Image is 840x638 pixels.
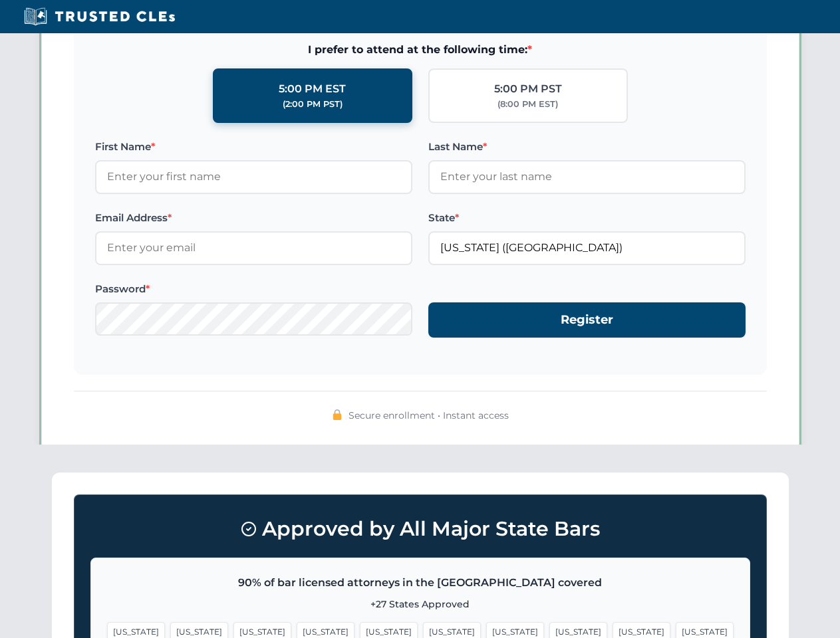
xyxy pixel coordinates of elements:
[349,408,509,423] span: Secure enrollment • Instant access
[95,139,412,155] label: First Name
[95,210,412,226] label: Email Address
[107,597,734,611] p: +27 States Approved
[428,160,746,193] input: Enter your last name
[428,302,746,338] button: Register
[283,98,343,111] div: (2:00 PM PST)
[20,7,179,27] img: Trusted CLEs
[95,41,746,58] span: I prefer to attend at the following time:
[428,210,746,226] label: State
[428,231,746,265] input: Florida (FL)
[494,80,562,98] div: 5:00 PM PST
[279,80,346,98] div: 5:00 PM EST
[497,98,558,111] div: (8:00 PM EST)
[428,139,746,155] label: Last Name
[90,511,750,547] h3: Approved by All Major State Bars
[95,160,412,193] input: Enter your first name
[332,409,343,420] img: 🔒
[95,231,412,265] input: Enter your email
[107,574,734,591] p: 90% of bar licensed attorneys in the [GEOGRAPHIC_DATA] covered
[95,281,412,297] label: Password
